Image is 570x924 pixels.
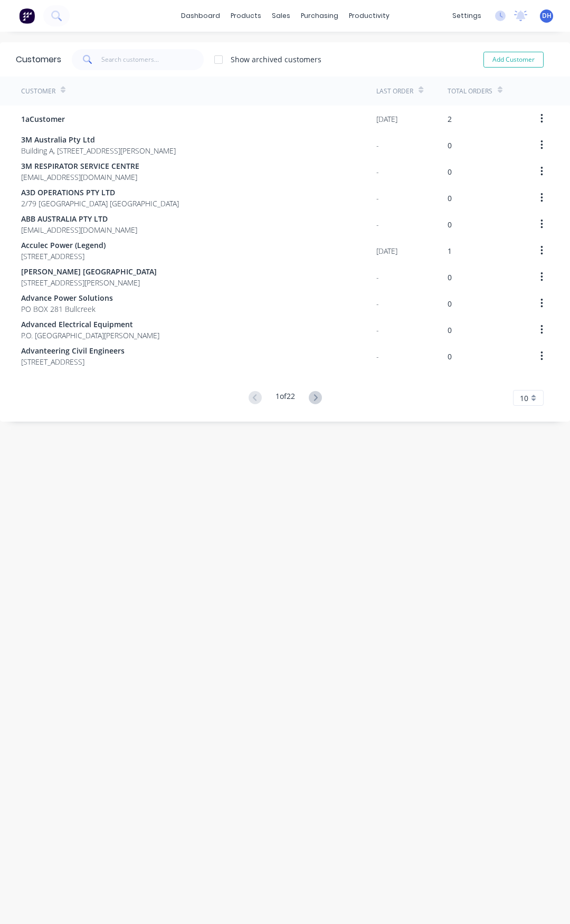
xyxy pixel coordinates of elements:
[376,87,413,96] div: Last Order
[376,166,379,177] div: -
[21,292,113,303] span: Advance Power Solutions
[21,240,106,251] span: Acculec Power (Legend)
[21,213,137,224] span: ABB AUSTRALIA PTY LTD
[448,140,452,151] div: 0
[225,8,267,24] div: products
[296,8,344,24] div: purchasing
[231,54,321,65] div: Show archived customers
[21,113,65,125] span: 1aCustomer
[101,49,204,70] input: Search customers...
[21,145,176,156] span: Building A, [STREET_ADDRESS][PERSON_NAME]
[448,193,452,204] div: 0
[21,160,139,172] span: 3M RESPIRATOR SERVICE CENTRE
[21,303,113,315] span: PO BOX 281 Bullcreek
[21,319,159,330] span: Advanced Electrical Equipment
[376,351,379,362] div: -
[447,8,487,24] div: settings
[376,219,379,230] div: -
[448,87,492,96] div: Total Orders
[16,53,61,66] div: Customers
[21,356,125,367] span: [STREET_ADDRESS]
[376,113,397,125] div: [DATE]
[448,166,452,177] div: 0
[21,224,137,235] span: [EMAIL_ADDRESS][DOMAIN_NAME]
[176,8,225,24] a: dashboard
[376,140,379,151] div: -
[520,393,528,404] span: 10
[448,272,452,283] div: 0
[483,52,544,68] button: Add Customer
[376,245,397,256] div: [DATE]
[376,325,379,336] div: -
[448,325,452,336] div: 0
[21,172,139,183] span: [EMAIL_ADDRESS][DOMAIN_NAME]
[376,298,379,309] div: -
[21,87,55,96] div: Customer
[19,8,35,24] img: Factory
[376,193,379,204] div: -
[21,187,179,198] span: A3D OPERATIONS PTY LTD
[376,272,379,283] div: -
[267,8,296,24] div: sales
[448,298,452,309] div: 0
[21,198,179,209] span: 2/79 [GEOGRAPHIC_DATA] [GEOGRAPHIC_DATA]
[21,345,125,356] span: Advanteering Civil Engineers
[21,266,157,277] span: [PERSON_NAME] [GEOGRAPHIC_DATA]
[21,277,157,288] span: [STREET_ADDRESS][PERSON_NAME]
[21,330,159,341] span: P.O. [GEOGRAPHIC_DATA][PERSON_NAME]
[542,11,552,21] span: DH
[344,8,395,24] div: productivity
[448,245,452,256] div: 1
[21,251,106,262] span: [STREET_ADDRESS]
[448,351,452,362] div: 0
[448,113,452,125] div: 2
[275,390,295,406] div: 1 of 22
[448,219,452,230] div: 0
[21,134,176,145] span: 3M Australia Pty Ltd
